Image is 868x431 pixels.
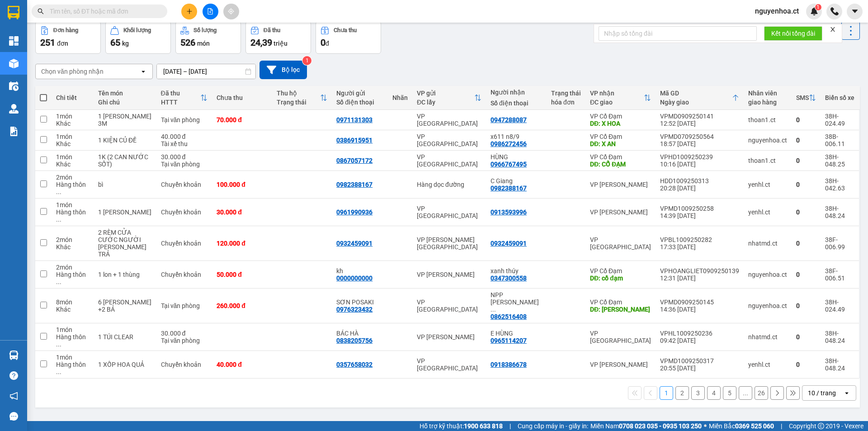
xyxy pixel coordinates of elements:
th: Toggle SortBy [656,86,744,110]
div: 38H-048.24 [825,357,854,372]
div: yenhl.ct [748,361,787,368]
div: DĐ: CỔ ĐẠM [590,161,651,168]
div: 0965114207 [491,337,527,344]
span: caret-down [851,7,859,15]
button: Bộ lọc [259,61,307,79]
div: VP Cổ Đạm [590,267,651,275]
button: caret-down [847,4,863,19]
div: 0 [796,361,816,368]
div: Người nhận [491,89,542,96]
div: 70.000 đ [217,116,267,123]
div: Ghi chú [98,99,152,106]
div: Hàng thông thường [56,181,89,195]
div: VP [PERSON_NAME][GEOGRAPHIC_DATA] [417,236,481,251]
div: 09:42 [DATE] [660,337,739,344]
div: VP nhận [590,90,644,97]
div: Tài xế thu [161,140,208,147]
div: VP [PERSON_NAME] [417,333,481,341]
div: Chưa thu [334,27,357,33]
div: 260.000 đ [217,302,267,309]
div: VP [GEOGRAPHIC_DATA] [417,113,481,127]
div: VP [GEOGRAPHIC_DATA] [417,205,481,219]
span: close [830,26,836,33]
span: aim [228,8,234,14]
div: DĐ: X HOA [590,120,651,127]
div: VP [PERSON_NAME] [590,361,651,368]
div: 0971131303 [336,116,373,123]
div: HTTT [161,99,201,106]
div: Khối lượng [123,27,151,33]
div: VP [PERSON_NAME] [590,181,651,188]
div: 0357658032 [336,361,373,368]
img: warehouse-icon [9,104,19,114]
div: Số lượng [193,27,217,33]
div: Chuyển khoản [161,361,208,368]
div: 0966767495 [491,161,527,168]
div: VP [GEOGRAPHIC_DATA] [417,153,481,168]
span: | [509,421,511,431]
div: 0 [796,137,816,144]
div: thoan1.ct [748,116,787,123]
div: hóa đơn [551,99,581,106]
div: VP [GEOGRAPHIC_DATA] [417,298,481,313]
div: Khác [56,120,89,127]
div: Hàng thông thường [56,208,89,223]
div: VP Cổ Đạm [590,298,651,306]
div: 1 KIỆN CỦ ĐỀ [98,137,152,144]
div: 38H-048.25 [825,153,854,168]
div: BÁC HÀ [336,330,383,337]
div: VP [GEOGRAPHIC_DATA] [417,133,481,147]
div: 20:28 [DATE] [660,185,739,192]
th: Toggle SortBy [585,86,656,110]
div: Khác [56,161,89,168]
div: VP [GEOGRAPHIC_DATA] [590,236,651,251]
div: Đã thu [161,90,201,97]
div: 0982388167 [491,185,527,192]
button: Khối lượng65kg [105,21,171,54]
div: Hàng thông thường [56,333,89,348]
div: 38F-006.99 [825,236,854,251]
button: 3 [691,386,705,400]
div: 1 món [56,113,89,120]
div: SMS [796,94,809,101]
div: Chuyển khoản [161,208,208,216]
div: Chưa thu [217,94,267,101]
div: 18:57 [DATE] [660,140,739,147]
button: 26 [755,386,768,400]
div: Mã GD [660,90,732,97]
div: kh [336,267,383,275]
div: Số điện thoại [336,99,383,106]
div: VP [GEOGRAPHIC_DATA] [590,330,651,344]
div: 17:33 [DATE] [660,243,739,251]
button: aim [223,4,239,19]
div: 12:52 [DATE] [660,120,739,127]
th: Toggle SortBy [272,86,332,110]
img: warehouse-icon [9,81,19,91]
div: 0 [796,333,816,341]
span: 1 [816,4,820,10]
div: VPMD1009250317 [660,357,739,365]
div: VPMD0909250141 [660,113,739,120]
div: Tại văn phòng [161,337,208,344]
div: 0867057172 [336,157,373,164]
span: đơn [57,40,68,47]
span: ... [56,341,61,348]
div: 38F-006.51 [825,267,854,282]
svg: open [843,389,850,397]
div: SƠN POSAKI [336,298,383,306]
span: kg [122,40,129,47]
img: logo-vxr [8,6,19,19]
div: 100.000 đ [217,181,267,188]
span: Miền Nam [590,421,702,431]
div: 0 [796,302,816,309]
div: Tại văn phòng [161,116,208,123]
img: warehouse-icon [9,59,19,68]
div: 1 món [56,201,89,208]
button: Đơn hàng251đơn [35,21,101,54]
span: nguyenhoa.ct [748,5,806,17]
div: VP gửi [417,90,474,97]
span: ... [56,368,61,375]
div: Chọn văn phòng nhận [41,67,104,76]
div: nhatmd.ct [748,240,787,247]
div: Chuyển khoản [161,271,208,278]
